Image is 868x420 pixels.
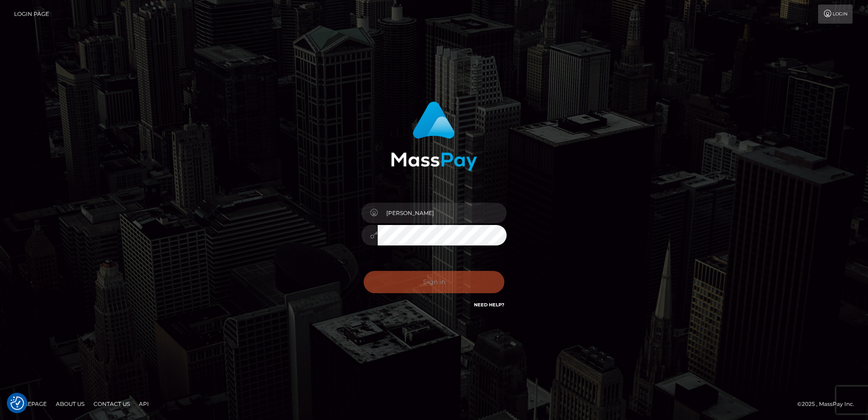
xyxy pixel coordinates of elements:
a: Contact Us [90,397,133,411]
input: Username... [378,203,507,223]
button: Consent Preferences [10,396,24,410]
a: Login Page [14,5,49,24]
a: API [135,397,153,411]
a: Login [818,5,853,24]
a: About Us [52,397,88,411]
a: Need Help? [474,302,504,308]
a: Homepage [10,397,50,411]
img: Revisit consent button [10,396,24,410]
div: © 2025 , MassPay Inc. [797,399,861,409]
img: MassPay Login [391,101,477,171]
